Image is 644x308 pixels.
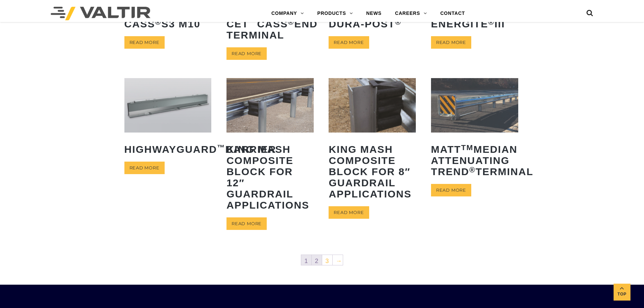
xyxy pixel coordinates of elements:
[226,47,267,60] a: Read more about “CET™ CASS® End Terminal”
[431,184,471,196] a: Read more about “MATTTM Median Attenuating TREND® Terminal”
[217,143,225,152] sup: ™
[333,255,343,265] a: →
[431,13,518,34] h2: ENERGITE III
[329,36,369,49] a: Read more about “Dura-Post®”
[51,7,150,20] img: Valtir
[433,7,472,20] a: CONTACT
[226,13,314,46] h2: CET CASS End Terminal
[329,139,416,205] h2: King MASH Composite Block for 8″ Guardrail Applications
[329,78,416,205] a: King MASH Composite Block for 8″ Guardrail Applications
[488,18,495,26] sup: ®
[124,254,520,268] nav: Product Pagination
[124,162,165,174] a: Read more about “HighwayGuard™ Barrier”
[124,13,212,34] h2: CASS S3 M10
[124,139,212,160] h2: HighwayGuard Barrier
[614,284,630,301] a: Top
[431,36,471,49] a: Read more about “ENERGITE® III”
[359,7,388,20] a: NEWS
[124,78,212,160] a: HighwayGuard™Barrier
[226,78,314,216] a: King MASH Composite Block for 12″ Guardrail Applications
[388,7,434,20] a: CAREERS
[226,139,314,216] h2: King MASH Composite Block for 12″ Guardrail Applications
[155,18,162,26] sup: ®
[431,78,518,182] a: MATTTMMedian Attenuating TREND®Terminal
[226,217,267,230] a: Read more about “King MASH Composite Block for 12" Guardrail Applications”
[124,36,165,49] a: Read more about “CASS® S3 M10”
[312,255,322,265] a: 2
[329,13,416,34] h2: Dura-Post
[614,290,630,298] span: Top
[288,18,294,26] sup: ®
[301,255,311,265] span: 1
[395,18,402,26] sup: ®
[249,18,257,26] sup: ™
[431,139,518,182] h2: MATT Median Attenuating TREND Terminal
[322,255,332,265] a: 3
[329,206,369,219] a: Read more about “King MASH Composite Block for 8" Guardrail Applications”
[469,166,476,174] sup: ®
[461,143,474,152] sup: TM
[311,7,360,20] a: PRODUCTS
[265,7,311,20] a: COMPANY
